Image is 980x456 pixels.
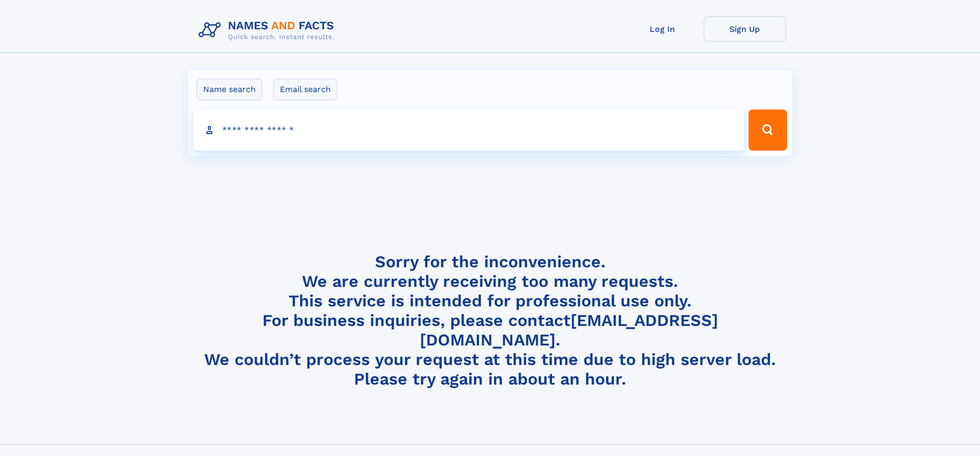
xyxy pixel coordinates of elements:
[273,79,337,100] label: Email search
[704,16,786,42] a: Sign Up
[420,311,718,350] a: [EMAIL_ADDRESS][DOMAIN_NAME]
[197,79,262,100] label: Name search
[749,110,787,151] button: Search Button
[194,252,786,389] h4: Sorry for the inconvenience. We are currently receiving too many requests. This service is intend...
[194,16,343,44] img: Logo Names and Facts
[621,16,704,42] a: Log In
[193,110,744,151] input: search input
